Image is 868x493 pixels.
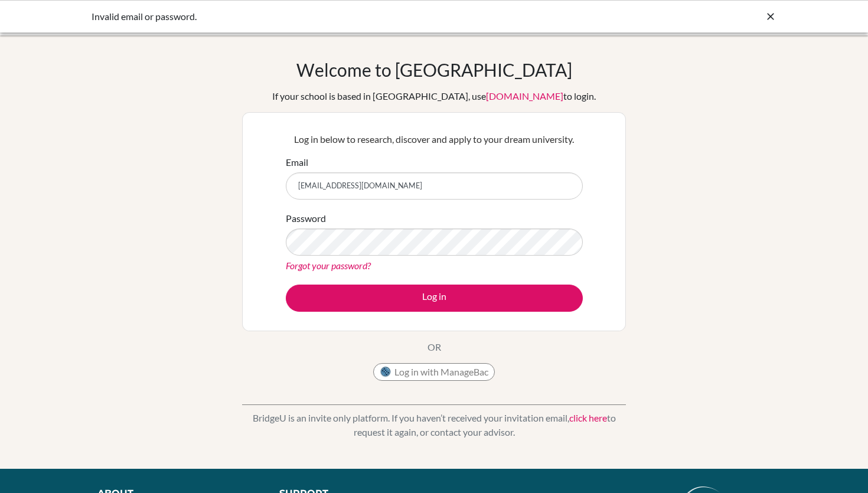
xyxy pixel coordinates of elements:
[296,59,572,80] h1: Welcome to [GEOGRAPHIC_DATA]
[242,411,626,439] p: BridgeU is an invite only platform. If you haven’t received your invitation email, to request it ...
[92,9,599,24] div: Invalid email or password.
[272,89,596,103] div: If your school is based in [GEOGRAPHIC_DATA], use to login.
[286,132,583,146] p: Log in below to research, discover and apply to your dream university.
[373,363,495,381] button: Log in with ManageBac
[286,285,583,312] button: Log in
[569,412,607,423] a: click here
[486,90,563,102] a: [DOMAIN_NAME]
[428,340,441,354] p: OR
[286,211,326,226] label: Password
[286,155,308,169] label: Email
[286,260,371,271] a: Forgot your password?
